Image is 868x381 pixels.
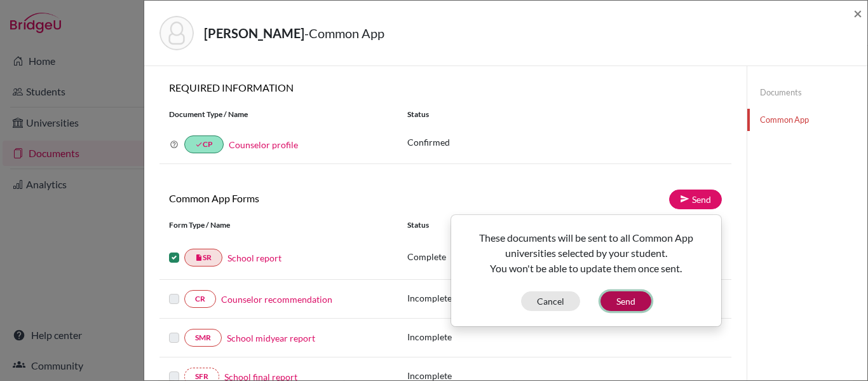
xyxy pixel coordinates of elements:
[398,109,731,120] div: Status
[159,81,731,94] h6: REQUIRED INFORMATION
[600,291,651,311] button: Send
[227,331,315,345] a: School midyear report
[195,254,203,261] i: insert_drive_file
[407,135,722,149] p: Confirmed
[204,25,304,41] strong: [PERSON_NAME]
[159,192,445,204] h6: Common App Forms
[227,251,281,265] a: School report
[853,4,862,22] span: ×
[853,6,862,21] button: Close
[184,329,222,347] a: SMR
[747,81,867,104] a: Documents
[229,139,298,150] a: Counselor profile
[521,291,580,311] button: Cancel
[184,249,222,267] a: insert_drive_fileSR
[747,109,867,131] a: Common App
[304,25,384,41] span: - Common App
[461,230,711,276] p: These documents will be sent to all Common App universities selected by your student. You won't b...
[407,291,538,305] p: Incomplete
[221,293,332,306] a: Counselor recommendation
[184,290,216,308] a: CR
[451,214,722,327] div: Send
[184,135,224,153] a: doneCP
[159,109,398,120] div: Document Type / Name
[407,250,538,263] p: Complete
[407,219,538,231] div: Status
[669,190,722,209] a: Send
[195,141,203,148] i: done
[159,219,398,231] div: Form Type / Name
[407,330,538,343] p: Incomplete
